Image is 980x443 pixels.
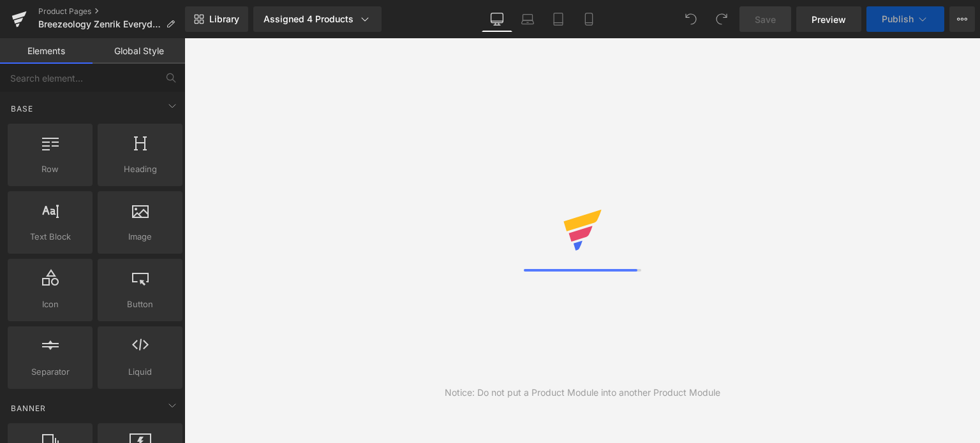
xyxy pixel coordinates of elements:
span: Text Block [11,230,89,243]
div: Assigned 4 Products [264,13,371,25]
span: Breezeology Zenrik Everyday [38,19,161,29]
span: Icon [11,298,89,311]
span: Banner [10,402,47,414]
a: Mobile [574,6,604,32]
a: Desktop [482,6,512,32]
span: Preview [812,13,846,26]
a: Laptop [512,6,543,32]
button: Publish [866,6,944,32]
button: Redo [709,6,734,32]
button: More [949,6,975,32]
button: Undo [678,6,704,32]
a: Tablet [543,6,574,32]
span: Save [755,13,776,26]
a: New Library [185,6,248,32]
span: Liquid [101,365,179,379]
span: Button [101,298,179,311]
span: Library [209,13,239,25]
span: Image [101,230,179,243]
span: Heading [101,163,179,176]
a: Product Pages [38,6,185,17]
span: Base [10,103,34,115]
span: Row [11,163,89,176]
a: Preview [796,6,861,32]
div: Notice: Do not put a Product Module into another Product Module [445,386,720,400]
span: Publish [882,14,914,24]
a: Global Style [93,38,185,64]
span: Separator [11,365,89,379]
